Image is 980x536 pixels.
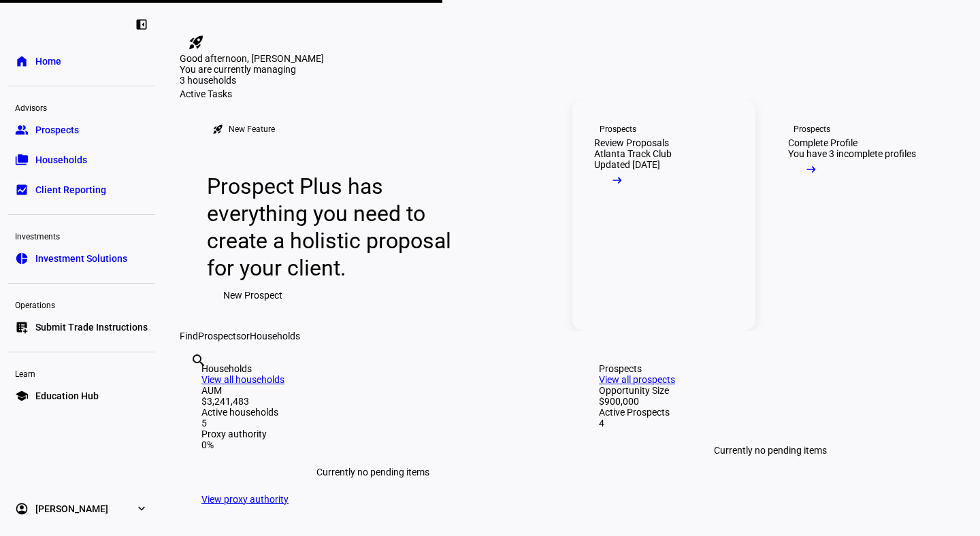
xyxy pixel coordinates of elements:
div: Active Tasks [180,88,964,99]
div: Advisors [8,97,155,116]
button: New Prospect [207,282,299,309]
eth-mat-symbol: folder_copy [15,153,29,167]
eth-mat-symbol: group [15,123,29,137]
div: New Feature [229,124,275,135]
eth-mat-symbol: bid_landscape [15,183,29,197]
mat-icon: arrow_right_alt [804,163,818,176]
eth-mat-symbol: account_circle [15,502,29,516]
a: View all households [201,374,284,385]
div: Active Prospects [599,407,942,418]
div: Currently no pending items [201,450,544,494]
eth-mat-symbol: school [15,389,29,403]
eth-mat-symbol: home [15,54,29,68]
div: $900,000 [599,396,942,407]
a: ProspectsComplete ProfileYou have 3 incomplete profiles [766,99,949,331]
eth-mat-symbol: left_panel_close [135,18,148,31]
div: Review Proposals [594,137,669,148]
span: Education Hub [35,389,99,403]
span: Client Reporting [35,183,106,197]
mat-icon: rocket_launch [212,124,223,135]
span: Home [35,54,61,68]
span: You are currently managing [180,64,296,75]
span: New Prospect [223,282,282,309]
mat-icon: arrow_right_alt [610,173,624,187]
div: You have 3 incomplete profiles [788,148,916,159]
div: Investments [8,226,155,245]
div: 4 [599,418,942,429]
a: pie_chartInvestment Solutions [8,245,155,272]
eth-mat-symbol: list_alt_add [15,320,29,334]
div: Households [201,363,544,374]
div: Prospects [794,124,830,135]
div: 5 [201,418,544,429]
div: Atlanta Track Club [594,148,672,159]
span: Submit Trade Instructions [35,320,148,334]
span: Households [250,331,300,341]
div: Updated [DATE] [594,159,660,170]
a: groupProspects [8,116,155,144]
div: Prospects [599,363,942,374]
div: Operations [8,295,155,314]
div: 3 households [180,75,316,88]
span: Households [35,153,87,167]
a: homeHome [8,48,155,75]
div: Learn [8,363,155,382]
div: Prospects [600,124,636,135]
div: Currently no pending items [599,429,942,472]
div: Find or [180,331,964,341]
eth-mat-symbol: expand_more [135,502,148,516]
div: AUM [201,385,544,396]
a: folder_copyHouseholds [8,146,155,173]
span: Prospects [198,331,241,341]
a: View proxy authority [201,494,289,505]
eth-mat-symbol: pie_chart [15,252,29,265]
span: [PERSON_NAME] [35,502,108,516]
input: Enter name of prospect or household [191,371,193,387]
mat-icon: rocket_launch [188,34,204,50]
div: 0% [201,439,544,450]
div: Opportunity Size [599,385,942,396]
div: Prospect Plus has everything you need to create a holistic proposal for your client. [207,173,473,282]
a: View all prospects [599,374,675,385]
div: Complete Profile [788,137,857,148]
div: Proxy authority [201,429,544,439]
span: Investment Solutions [35,252,127,265]
div: $3,241,483 [201,396,544,407]
div: Good afternoon, [PERSON_NAME] [180,53,964,64]
div: Active households [201,407,544,418]
a: ProspectsReview ProposalsAtlanta Track ClubUpdated [DATE] [572,99,755,331]
span: Prospects [35,123,79,137]
mat-icon: search [191,352,207,369]
a: bid_landscapeClient Reporting [8,176,155,203]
